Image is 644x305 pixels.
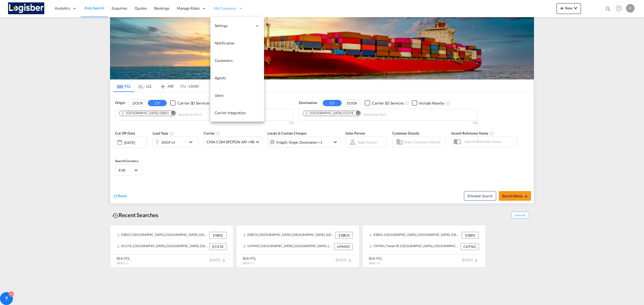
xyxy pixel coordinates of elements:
md-datepicker: Select [115,147,119,155]
md-select: Sales Person [357,138,377,146]
md-chips-wrap: Chips container. Use arrow keys to select chips. [302,109,416,119]
button: DOOR [342,100,361,106]
recent-search-card: ESBCN, [GEOGRAPHIC_DATA], [GEOGRAPHIC_DATA], [GEOGRAPHIC_DATA], [GEOGRAPHIC_DATA] ESBCNUYMVD, [GE... [236,225,360,267]
md-checkbox: Checkbox No Ink [170,100,209,106]
md-tab-item: FCL [113,80,134,92]
div: CNTNG, Tianjin Pt, China, Greater China & Far East Asia, Asia Pacific [369,243,459,250]
md-icon: icon-chevron-right [221,257,227,264]
md-icon: icon-plus 400-fg [559,5,565,11]
button: Remove [353,111,361,116]
div: ECGYE, Guayaquil, Ecuador, South America, Americas [117,243,208,250]
md-pagination-wrapper: Use the left and right arrow keys to navigate between tabs [113,80,199,92]
div: ESBIO, Bilbao, Spain, Southern Europe, Europe [117,232,208,239]
span: Reset [118,194,127,198]
button: icon-plus 400-fgNewicon-chevron-down [557,3,581,14]
a: Customers [210,52,264,69]
span: New [559,6,579,10]
span: Enquiries [112,6,127,10]
button: CY [323,100,342,106]
button: DOOR [128,100,147,106]
span: EUR [119,168,134,173]
div: SEA-FCL [243,256,256,261]
span: Carrier [204,131,220,135]
md-chips-wrap: Chips container. Use arrow keys to select chips. [118,109,231,119]
span: Search Currency [115,159,138,163]
img: LCL+%26+FCL+BACKGROUND.png [110,17,534,79]
md-icon: icon-chevron-down [332,139,338,145]
span: Origin [115,100,125,106]
div: Settings [210,17,264,35]
input: Search Reference Name [462,137,517,146]
div: ESBCN, Barcelona, Spain, Southern Europe, Europe [243,232,334,239]
span: Carrier Integration [215,110,246,115]
div: ESBIO [462,232,479,239]
div: [DATE] [115,137,147,148]
div: P [626,4,635,13]
md-icon: The selected Trucker/Carrierwill be displayed in the rate results If the rates are from another f... [216,131,220,136]
span: Customers [215,58,233,63]
div: SEA-FCL [369,256,382,261]
input: Chips input. [178,110,229,119]
div: Guayaquil, ECGYE [305,111,354,116]
div: 1/3 [115,121,294,125]
span: Customer Details [392,131,419,135]
span: Bookings [154,6,169,10]
div: ECGYE [209,243,227,250]
md-icon: icon-chevron-right [473,257,479,264]
md-checkbox: Checkbox No Ink [365,100,404,106]
span: Cut Off Date [115,131,135,135]
div: UYMVD [334,243,353,250]
div: SEA-FCL [116,256,130,261]
div: 1/3 [299,121,477,125]
img: d7a75e507efd11eebffa5922d020a472.png [8,2,44,14]
div: CNTNG [460,243,479,250]
a: Users [210,87,264,104]
span: Locals & Custom Charges [268,131,307,135]
md-icon: icon-chevron-right [347,257,353,264]
span: [DATE] [336,258,353,262]
input: Chips input. [363,110,414,119]
div: icon-refreshReset [113,193,127,199]
span: Rate Search [85,6,104,10]
md-icon: icon-chevron-down [188,139,197,145]
span: Sales Person [345,131,365,135]
button: CY [148,100,167,106]
div: UYMVD, Montevideo, Uruguay, South America, Americas [243,243,333,250]
span: Load Type [153,131,174,135]
span: 20GP x 1 [243,261,254,265]
div: 20GP x1icon-chevron-down [153,137,198,147]
a: Notification [210,35,264,52]
div: Press delete to remove this chip. [121,111,170,116]
div: Carrier SD Services [372,101,404,106]
span: Analytics [55,6,70,11]
span: 20GP x 1 [116,261,128,265]
a: Carrier Integration [210,104,264,122]
div: Freight Origin Destination Factory Stuffing [276,139,322,146]
div: Include Nearby [419,101,444,106]
span: [DATE] [462,258,479,262]
span: Users [215,93,224,98]
md-icon: icon-chevron-down [572,5,579,11]
div: Press delete to remove this chip. [305,111,355,116]
button: Note: By default Schedule search will only considerorigin ports, destination ports and cut off da... [464,191,496,201]
button: Remove [168,111,176,116]
div: Recent Searches [110,209,160,221]
span: Search Rates [502,194,528,198]
span: Quotes [135,6,147,10]
md-tab-item: LCL [134,80,156,92]
div: ESBIO [209,232,227,239]
md-icon: icon-information-outline [170,131,174,136]
md-icon: Unchecked: Ignores neighbouring ports when fetching rates.Checked : Includes neighbouring ports w... [446,101,450,105]
span: [DATE] [210,258,227,262]
a: Agents [210,69,264,87]
div: [DATE] [124,140,135,145]
md-tab-item: LAND [177,80,199,92]
span: Show All [511,212,529,218]
md-icon: Unchecked: Search for CY (Container Yard) services for all selected carriers.Checked : Search for... [405,101,409,105]
button: Search Ratesicon-arrow-right [499,191,531,201]
span: Settings [215,23,253,28]
span: Destination [299,100,317,106]
md-icon: icon-backup-restore [112,213,119,219]
md-icon: icon-airplane [160,83,166,87]
md-select: Select Currency: € EUREuro [118,166,139,174]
